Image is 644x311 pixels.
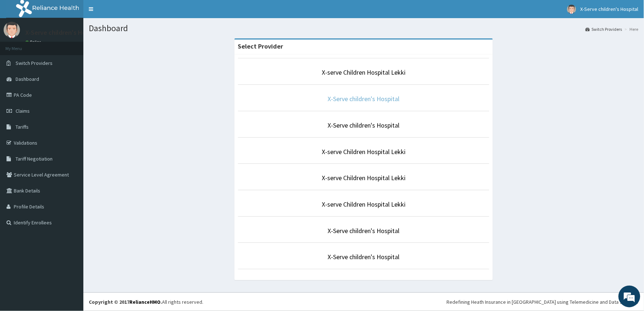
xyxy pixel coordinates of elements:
[322,174,406,182] a: X-serve Children Hospital Lekki
[83,293,644,311] footer: All rights reserved.
[567,5,576,14] img: User Image
[25,29,102,36] p: X-Serve children's Hospital
[581,6,639,12] span: X-Serve children's Hospital
[328,121,400,129] a: X-Serve children's Hospital
[4,22,20,38] img: User Image
[322,200,406,208] a: X-serve Children Hospital Lekki
[322,148,406,156] a: X-serve Children Hospital Lekki
[89,299,162,305] strong: Copyright © 2017 .
[322,68,406,76] a: X-serve Children Hospital Lekki
[25,40,43,45] a: Online
[328,95,400,103] a: X-Serve children's Hospital
[129,299,161,305] a: RelianceHMO
[623,26,639,32] li: Here
[586,26,622,32] a: Switch Providers
[16,60,53,66] span: Switch Providers
[16,108,30,114] span: Claims
[328,253,400,261] a: X-Serve children's Hospital
[447,298,639,306] div: Redefining Heath Insurance in [GEOGRAPHIC_DATA] using Telemedicine and Data Science!
[16,76,39,82] span: Dashboard
[16,124,29,130] span: Tariffs
[16,155,53,162] span: Tariff Negotiation
[89,24,639,33] h1: Dashboard
[328,227,400,235] a: X-Serve children's Hospital
[238,42,283,50] strong: Select Provider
